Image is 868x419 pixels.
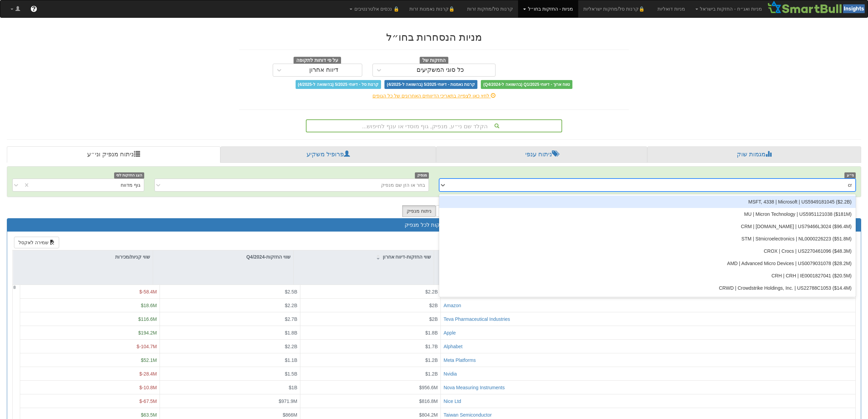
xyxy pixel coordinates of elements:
span: $1.2B [425,371,438,377]
div: UCG | Unicredit | IT0005239360 ‎($10.2M‎)‎ [439,294,856,306]
button: Teva Pharmaceutical Industries [444,316,510,323]
span: $1.1B [285,357,297,363]
span: $2B [429,303,438,308]
div: הקלד שם ני״ע, מנפיק, גוף מוסדי או ענף לחיפוש... [307,120,561,132]
span: $-67.5M [139,398,157,404]
button: Nvidia [444,370,457,377]
button: ניתוח מנפיק [402,205,436,217]
a: קרנות סל/מחקות זרות [462,0,518,17]
div: דיווח אחרון [309,67,338,74]
button: Nice Ltd [444,398,461,405]
button: Apple [444,329,456,336]
h2: מניות הנסחרות בחו״ל [239,31,629,43]
span: $2.2B [425,289,438,294]
span: קרנות סל - דיווחי 5/2025 (בהשוואה ל-4/2025) [296,80,381,89]
span: $-10.8M [139,385,157,390]
a: 🔒 נכסים אלטרנטיבים [344,0,404,17]
button: Taiwan Semiconductor [444,411,492,418]
span: $18.6M [141,303,157,308]
div: MU | Micron Technology | US5951121038 ‎($181M‎)‎ [439,208,856,220]
span: $194.2M [138,330,157,336]
div: גוף מדווח [121,182,140,188]
span: $2.7B [285,316,297,322]
span: על פי דוחות לתקופה [294,57,341,64]
span: הצג החזקות לפי [114,172,144,178]
span: $2.5B [285,289,297,294]
button: Amazon [444,302,461,309]
button: שמירה לאקסל [14,237,59,248]
div: שווי קניות/מכירות [13,250,153,263]
span: $1B [289,385,297,390]
span: $116.6M [138,316,157,322]
h3: סה״כ החזקות לכל מנפיק [12,222,856,228]
div: MSFT, 4338 | Microsoft | US5949181045 ‎($2.2B‎)‎ [439,196,856,208]
a: פרופיל משקיע [220,146,436,163]
a: ניתוח ענפי [436,146,647,163]
a: מניות ואג״ח - החזקות בישראל [690,0,767,17]
div: כל סוגי המשקיעים [417,67,464,74]
div: שווי החזקות-דיווח אחרון [294,250,434,263]
span: $816.8M [419,398,438,404]
span: $956.6M [419,385,438,390]
button: Meta Platforms [444,357,476,364]
img: Smartbull [767,0,868,14]
div: CRWD | Crowdstrike Holdings, Inc. | US22788C1053 ‎($14.4M‎)‎ [439,282,856,294]
span: טווח ארוך - דיווחי Q1/2025 (בהשוואה ל-Q4/2024) [481,80,572,89]
span: $1.8B [285,330,297,336]
span: ? [32,5,36,12]
span: מנפיק [415,172,429,178]
div: AMD | Advanced Micro Devices | US0079031078 ‎($28.2M‎)‎ [439,257,856,270]
span: קרנות נאמנות - דיווחי 5/2025 (בהשוואה ל-4/2025) [384,80,477,89]
span: $1.5B [285,371,297,377]
div: בחר או הזן שם מנפיק [381,182,425,188]
span: $2.2B [285,303,297,308]
span: $-58.4M [139,289,157,294]
span: $2B [429,316,438,322]
div: CROX | Crocs | US2270461096 ‎($48.3M‎)‎ [439,245,856,257]
a: מניות דואליות [652,0,690,17]
span: $-28.4M [139,371,157,377]
a: מניות - החזקות בחו״ל [518,0,578,17]
a: מגמות שוק [647,146,861,163]
span: $804.2M [419,412,438,418]
span: $2.2B [285,344,297,349]
span: $971.9M [279,398,297,404]
div: CRH | CRH | IE0001827041 ‎($20.5M‎)‎ [439,270,856,282]
div: לחץ כאן לצפייה בתאריכי הדיווחים האחרונים של כל הגופים [234,92,634,99]
a: ניתוח מנפיק וני״ע [7,146,220,163]
div: STM | Stmicroelectronics | NL0000226223 ‎($51.8M‎)‎ [439,233,856,245]
span: החזקות של [420,57,448,64]
span: $-104.7M [137,344,157,349]
a: ? [25,0,42,17]
button: Alphabet [444,343,462,350]
span: $866M [283,412,297,418]
span: $1.2B [425,357,438,363]
div: CRM | [DOMAIN_NAME] | US79466L3024 ‎($96.4M‎)‎ [439,220,856,233]
span: $1.7B [425,344,438,349]
button: Nova Measuring Instruments [444,384,505,391]
span: $52.1M [141,357,157,363]
a: 🔒קרנות נאמנות זרות [404,0,462,17]
a: 🔒קרנות סל/מחקות ישראליות [578,0,652,17]
span: $1.8B [425,330,438,336]
span: $63.5M [141,412,157,418]
div: שווי החזקות-Q4/2024 [153,250,293,263]
span: ני״ע [844,172,856,178]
